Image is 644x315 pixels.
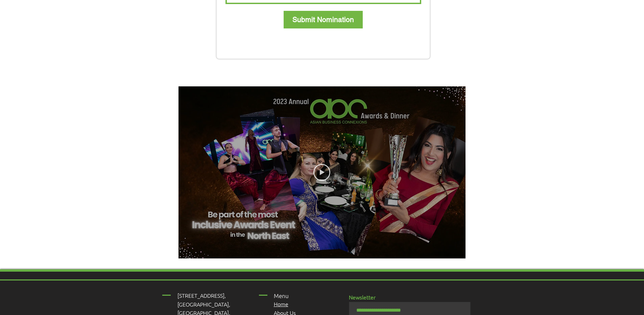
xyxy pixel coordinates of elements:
[177,300,230,308] span: [GEOGRAPHIC_DATA],
[349,293,376,301] span: Newsletter
[313,164,330,181] button: Play video
[292,15,354,24] span: Submit Nomination
[274,292,289,299] span: Menu
[177,292,226,299] span: [STREET_ADDRESS],
[284,11,363,28] button: Submit Nomination
[274,300,288,308] a: Home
